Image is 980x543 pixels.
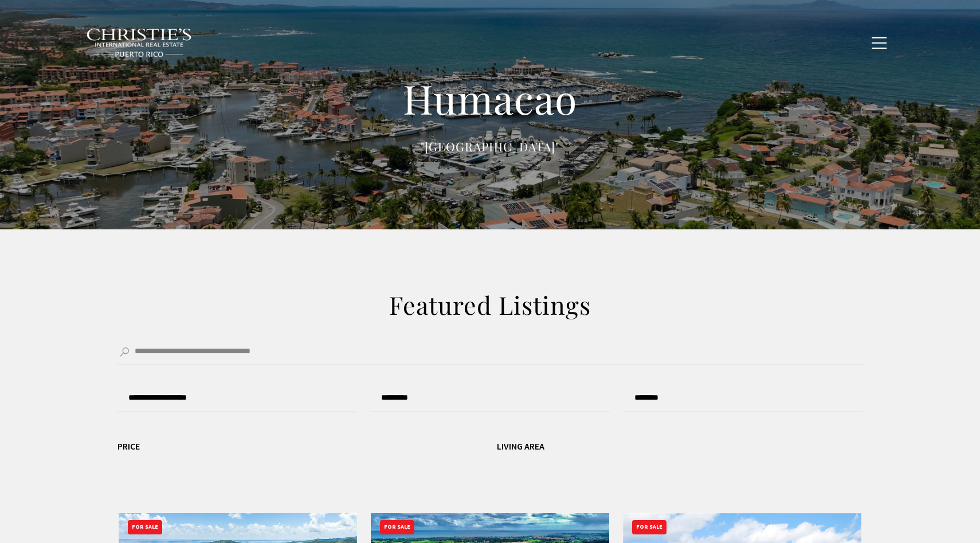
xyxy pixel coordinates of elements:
div: For Sale [380,520,414,534]
div: Living Area [497,442,544,451]
div: For Sale [128,520,162,534]
p: "[GEOGRAPHIC_DATA]" [261,137,719,156]
h1: Humacao [261,73,719,124]
img: Christie's International Real Estate black text logo [86,28,193,58]
h2: Featured Listings [244,289,736,321]
div: For Sale [632,520,667,534]
div: Price [117,442,140,451]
